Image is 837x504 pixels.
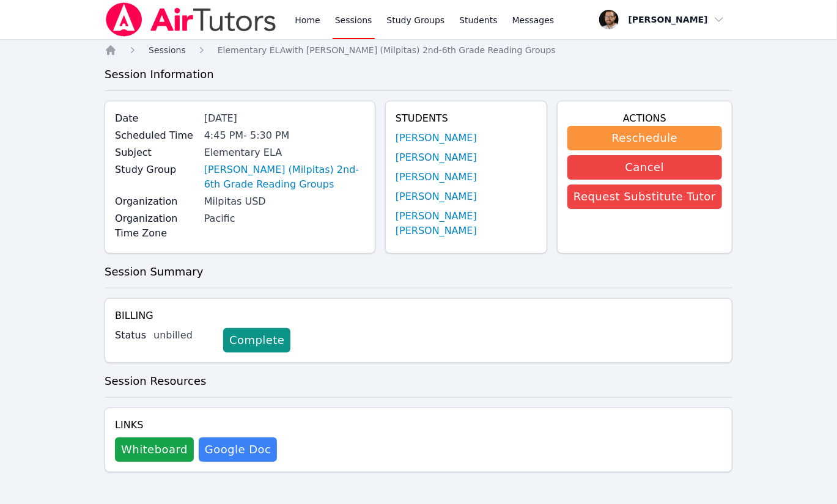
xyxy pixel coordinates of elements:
[223,328,290,352] a: Complete
[567,155,722,180] button: Cancel
[115,145,197,160] label: Subject
[115,128,197,143] label: Scheduled Time
[396,150,477,165] a: [PERSON_NAME]
[115,211,197,241] label: Organization Time Zone
[105,66,732,83] h3: Session Information
[396,111,537,126] h4: Students
[149,44,186,56] a: Sessions
[149,45,186,55] span: Sessions
[204,163,365,192] a: [PERSON_NAME] (Milpitas) 2nd-6th Grade Reading Groups
[115,309,722,323] h4: Billing
[115,437,194,462] button: Whiteboard
[204,211,365,226] div: Pacific
[115,194,197,209] label: Organization
[218,44,556,56] a: Elementary ELAwith [PERSON_NAME] (Milpitas) 2nd-6th Grade Reading Groups
[567,126,722,150] button: Reschedule
[204,194,365,209] div: Milpitas USD
[396,131,477,145] a: [PERSON_NAME]
[204,145,365,160] div: Elementary ELA
[396,209,537,238] a: [PERSON_NAME] [PERSON_NAME]
[218,45,556,55] span: Elementary ELA with [PERSON_NAME] (Milpitas) 2nd-6th Grade Reading Groups
[115,163,197,177] label: Study Group
[567,184,722,209] button: Request Substitute Tutor
[204,111,365,126] div: [DATE]
[153,328,213,343] div: unbilled
[396,189,477,204] a: [PERSON_NAME]
[115,328,146,343] label: Status
[396,170,477,184] a: [PERSON_NAME]
[567,111,722,126] h4: Actions
[199,437,277,462] a: Google Doc
[115,418,277,433] h4: Links
[204,128,365,143] div: 4:45 PM - 5:30 PM
[115,111,197,126] label: Date
[105,2,278,37] img: Air Tutors
[105,263,732,280] h3: Session Summary
[105,44,732,56] nav: Breadcrumb
[105,373,732,390] h3: Session Resources
[512,14,555,26] span: Messages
